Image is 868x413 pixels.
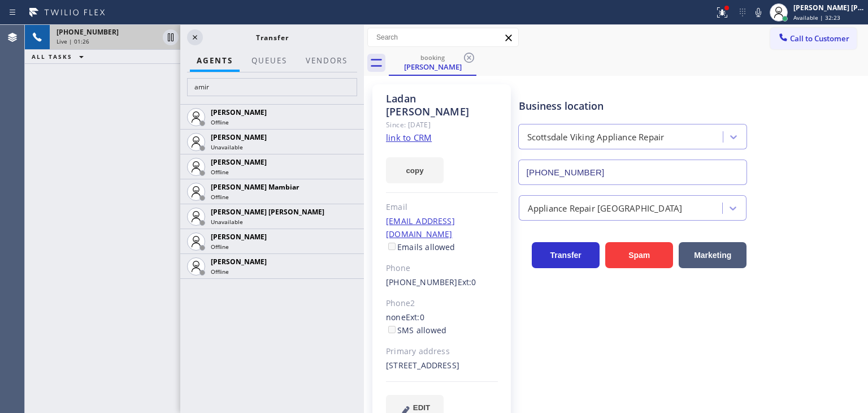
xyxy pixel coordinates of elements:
div: Ladan [PERSON_NAME] [386,92,498,118]
span: Unavailable [211,143,243,151]
span: QUEUES [251,55,287,66]
span: Ext: 0 [406,312,424,322]
span: Offline [211,268,229,276]
span: Offline [211,243,229,251]
button: AGENTS [190,50,240,72]
button: Transfer [532,242,600,268]
span: Unavailable [211,218,243,226]
span: [PERSON_NAME] [211,107,267,117]
div: Primary address [386,345,498,358]
span: [PERSON_NAME] [211,232,267,242]
span: [PERSON_NAME] [211,132,267,142]
span: [PERSON_NAME] [PERSON_NAME] [211,207,324,217]
div: Phone [386,262,498,275]
div: [STREET_ADDRESS] [386,359,498,372]
input: Search [187,78,357,96]
span: AGENTS [197,55,233,66]
div: booking [390,53,475,62]
div: [PERSON_NAME] [PERSON_NAME] [793,3,865,12]
span: Offline [211,193,229,201]
span: [PERSON_NAME] [211,257,267,266]
span: Offline [211,118,229,126]
span: Ext: 0 [458,277,476,287]
button: Hold Customer [163,29,179,45]
span: [PHONE_NUMBER] [57,27,119,37]
button: QUEUES [245,50,294,72]
a: link to CRM [386,132,432,143]
span: EDIT [413,403,430,412]
button: Marketing [679,242,747,268]
a: [PHONE_NUMBER] [386,277,458,287]
button: ALL TASKS [25,50,95,63]
button: Spam [605,242,673,268]
label: Emails allowed [386,242,455,252]
button: Mute [750,5,766,20]
button: Vendors [299,50,354,72]
span: Call to Customer [790,33,849,44]
a: [EMAIL_ADDRESS][DOMAIN_NAME] [386,216,455,239]
div: Ladan Goble [390,50,475,75]
input: Phone Number [518,160,748,185]
div: [PERSON_NAME] [390,62,475,72]
span: [PERSON_NAME] [211,157,267,167]
button: Call to Customer [770,28,857,49]
span: ALL TASKS [32,53,72,61]
div: Appliance Repair [GEOGRAPHIC_DATA] [528,201,683,214]
div: Phone2 [386,297,498,310]
span: Live | 01:26 [57,37,89,45]
span: [PERSON_NAME] Mambiar [211,182,299,192]
input: Emails allowed [388,243,396,250]
span: Offline [211,168,229,176]
button: copy [386,157,444,183]
label: SMS allowed [386,325,446,335]
div: Since: [DATE] [386,118,498,131]
span: Transfer [256,33,289,42]
div: none [386,311,498,337]
div: Email [386,201,498,214]
span: Available | 32:23 [793,14,840,21]
div: Business location [519,98,747,114]
input: SMS allowed [388,326,396,333]
input: Search [368,28,518,46]
div: Scottsdale Viking Appliance Repair [527,131,665,144]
